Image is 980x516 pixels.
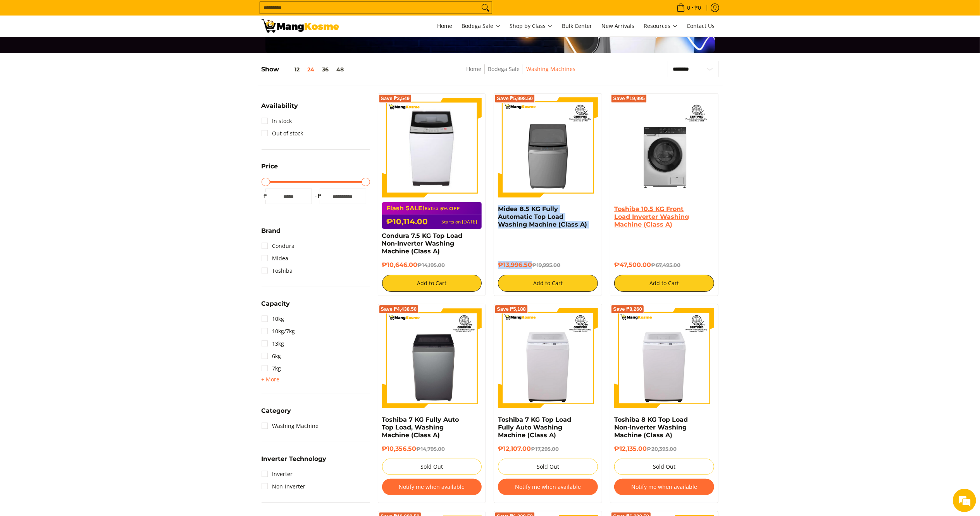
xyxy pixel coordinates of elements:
span: Home [437,22,453,29]
img: Toshiba 7 KG Fully Auto Top Load, Washing Machine (Class A) [382,308,482,408]
del: ₱17,295.00 [531,446,559,452]
span: Save ₱5,188 [497,307,526,312]
a: Midea [262,252,289,265]
a: Bodega Sale [488,65,520,73]
button: Notify me when available [382,479,482,495]
span: + More [262,376,280,383]
img: Midea 8.5 KG Fully Automatic Top Load Washing Machine (Class A) [498,97,598,197]
a: Toshiba [262,265,293,277]
span: ₱ [262,192,269,200]
span: Bodega Sale [462,21,501,31]
a: New Arrivals [598,16,639,36]
h6: ₱13,996.50 [498,261,598,269]
span: Inverter Technology [262,456,327,462]
span: Price [262,163,278,170]
a: Resources [640,16,682,36]
button: Sold Out [382,459,482,475]
button: Add to Cart [498,275,598,292]
summary: Open [262,375,280,384]
a: Midea 8.5 KG Fully Automatic Top Load Washing Machine (Class A) [498,205,587,228]
summary: Open [262,408,291,420]
span: Shop by Class [510,21,553,31]
a: Washing Machine [262,420,319,432]
span: ₱ [316,192,324,200]
button: 24 [304,66,319,73]
span: Save ₱5,998.50 [497,96,533,101]
h5: Show [262,66,348,73]
h6: ₱47,500.00 [614,261,714,269]
span: Bulk Center [562,22,592,29]
span: Brand [262,228,281,234]
summary: Open [262,103,298,115]
a: 6kg [262,350,281,362]
nav: Main Menu [347,16,719,36]
h6: ₱12,135.00 [614,445,714,453]
a: Home [466,65,481,73]
button: Sold Out [498,459,598,475]
nav: Breadcrumbs [412,64,630,82]
div: Chat with us now [40,43,130,54]
a: Toshiba 8 KG Top Load Non-Inverter Washing Machine (Class A) [614,416,688,439]
span: Availability [262,103,298,109]
img: Toshiba 8 KG Top Load Non-Inverter Washing Machine (Class A) [614,308,714,408]
button: Add to Cart [614,275,714,292]
textarea: Type your message and hit 'Enter' [4,212,148,239]
a: Toshiba 10.5 KG Front Load Inverter Washing Machine (Class A) [614,205,689,228]
h6: ₱10,356.50 [382,445,482,453]
a: Contact Us [683,16,719,36]
a: 10kg/7kg [262,325,295,338]
a: Condura [262,240,295,252]
del: ₱67,495.00 [651,262,680,268]
span: Contact Us [687,22,715,29]
a: Non-Inverter [262,480,306,493]
a: Home [434,16,456,36]
a: Shop by Class [506,16,557,36]
h6: ₱10,646.00 [382,261,482,269]
h6: ₱12,107.00 [498,445,598,453]
button: Notify me when available [498,479,598,495]
span: New Arrivals [602,22,635,29]
a: Condura 7.5 KG Top Load Non-Inverter Washing Machine (Class A) [382,232,463,255]
del: ₱14,195.00 [418,262,445,268]
a: Toshiba 7 KG Fully Auto Top Load, Washing Machine (Class A) [382,416,459,439]
a: Bulk Center [558,16,596,36]
summary: Open [262,228,281,240]
span: Capacity [262,301,290,307]
del: ₱19,995.00 [532,262,560,268]
a: Toshiba 7 KG Top Load Fully Auto Washing Machine (Class A) [498,416,571,439]
summary: Open [262,301,290,313]
summary: Open [262,456,327,468]
a: Out of stock [262,127,303,140]
span: Category [262,408,291,414]
button: Sold Out [614,459,714,475]
a: 7kg [262,362,281,375]
span: 0 [686,5,692,10]
img: Toshiba 7 KG Top Load Fully Auto Washing Machine (Class A) [498,308,598,408]
img: Washing Machines l Mang Kosme: Home Appliances Warehouse Sale Partner [262,19,339,33]
a: Washing Machines [526,65,575,73]
button: Notify me when available [614,479,714,495]
div: Minimize live chat window [127,4,146,23]
a: In stock [262,115,292,127]
span: Save ₱8,260 [613,307,642,312]
button: Search [479,2,492,14]
del: ₱14,795.00 [417,446,445,452]
img: Toshiba 10.5 KG Front Load Inverter Washing Machine (Class A) [614,97,714,197]
img: condura-7.5kg-topload-non-inverter-washing-machine-class-c-full-view-mang-kosme [385,97,479,197]
del: ₱20,395.00 [647,446,677,452]
span: Save ₱3,549 [381,96,410,101]
a: Inverter [262,468,293,480]
button: 48 [333,66,348,73]
a: 13kg [262,338,284,350]
button: 12 [279,66,304,73]
span: • [674,3,704,12]
span: Save ₱19,995 [613,96,645,101]
a: Bodega Sale [458,16,505,36]
button: 36 [319,66,333,73]
button: Add to Cart [382,275,482,292]
span: We're online! [45,98,107,176]
summary: Open [262,163,278,175]
a: 10kg [262,313,284,325]
span: Resources [644,21,678,31]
